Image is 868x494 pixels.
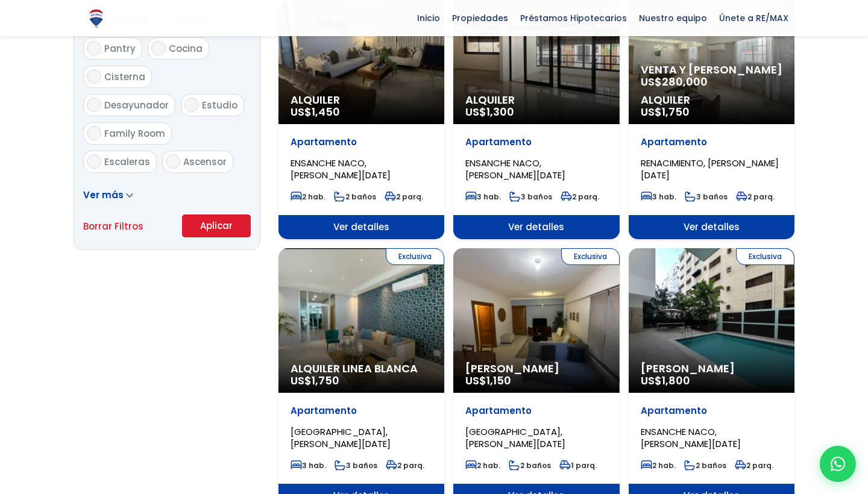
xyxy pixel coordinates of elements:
span: ENSANCHE NACO, [PERSON_NAME][DATE] [641,425,741,450]
span: US$ [641,74,708,89]
span: [GEOGRAPHIC_DATA], [PERSON_NAME][DATE] [465,425,565,450]
span: 1,750 [312,373,339,388]
span: 2 hab. [465,460,500,471]
span: Desayunador [104,99,169,111]
span: ENSANCHE NACO, [PERSON_NAME][DATE] [465,157,565,181]
input: Cisterna [87,69,101,84]
span: 1,450 [312,104,340,119]
span: Ver detalles [278,215,444,239]
span: RENACIMIENTO, [PERSON_NAME][DATE] [641,157,779,181]
span: Family Room [104,127,165,140]
span: Cisterna [104,70,145,83]
input: Escaleras [87,154,101,169]
span: US$ [641,373,690,388]
span: 280,000 [662,74,708,89]
span: US$ [465,104,514,119]
span: 2 parq. [736,192,775,202]
span: Propiedades [446,9,514,27]
p: Apartamento [641,405,782,417]
span: 2 parq. [735,460,773,471]
span: Estudio [202,99,237,111]
span: Escaleras [104,155,150,168]
span: Inicio [411,9,446,27]
span: 2 parq. [561,192,599,202]
input: Estudio [184,98,199,112]
input: Ascensor [166,154,180,169]
span: Cocina [169,42,203,55]
input: Desayunador [87,98,101,112]
span: Exclusiva [561,248,620,265]
span: Ver detalles [629,215,794,239]
span: 1 parq. [559,460,597,471]
a: Ver más [83,189,133,201]
span: 2 hab. [641,460,676,471]
p: Apartamento [291,405,432,417]
span: Pantry [104,42,136,55]
span: US$ [291,104,340,119]
span: 2 hab. [291,192,325,202]
input: Pantry [87,41,101,55]
span: 3 hab. [641,192,676,202]
span: 1,800 [662,373,690,388]
input: Cocina [151,41,166,55]
span: 1,750 [662,104,690,119]
p: Apartamento [465,405,607,417]
span: 3 hab. [291,460,326,471]
span: [GEOGRAPHIC_DATA], [PERSON_NAME][DATE] [291,425,391,450]
span: Exclusiva [736,248,794,265]
p: Apartamento [465,136,607,148]
span: [PERSON_NAME] [641,363,782,375]
span: 1,300 [486,104,514,119]
span: 3 baños [335,460,377,471]
span: 3 baños [509,192,552,202]
p: Apartamento [641,136,782,148]
span: Ascensor [183,155,227,168]
p: Apartamento [291,136,432,148]
span: 2 parq. [386,460,424,471]
input: Family Room [87,126,101,140]
span: Ver detalles [453,215,619,239]
span: Venta y [PERSON_NAME] [641,64,782,76]
span: US$ [465,373,511,388]
span: Nuestro equipo [633,9,713,27]
span: 3 hab. [465,192,501,202]
span: Alquiler [641,94,782,106]
span: ENSANCHE NACO, [PERSON_NAME][DATE] [291,157,391,181]
span: Ver más [83,189,124,201]
span: US$ [291,373,339,388]
span: 2 baños [509,460,551,471]
span: Exclusiva [386,248,444,265]
span: Alquiler Linea Blanca [291,363,432,375]
span: 2 baños [334,192,376,202]
span: 3 baños [685,192,728,202]
span: Únete a RE/MAX [713,9,794,27]
span: 2 baños [684,460,726,471]
span: 1,150 [486,373,511,388]
span: [PERSON_NAME] [465,363,607,375]
span: Alquiler [465,94,607,106]
button: Aplicar [182,214,251,237]
a: Borrar Filtros [83,219,143,234]
span: Alquiler [291,94,432,106]
span: US$ [641,104,690,119]
span: 2 parq. [385,192,423,202]
img: Logo de REMAX [86,8,107,29]
span: Préstamos Hipotecarios [514,9,633,27]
